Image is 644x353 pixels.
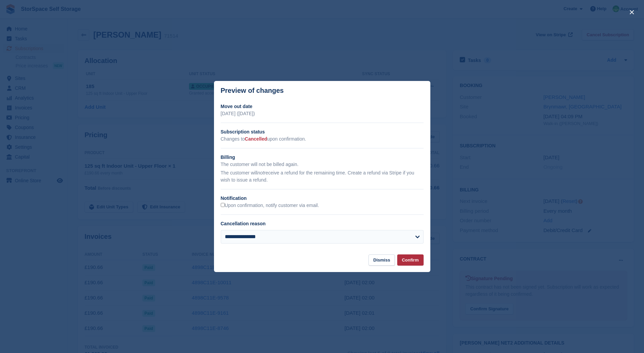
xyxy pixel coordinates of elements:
[221,128,424,136] h2: Subscription status
[221,161,424,168] p: The customer will not be billed again.
[221,221,266,226] label: Cancellation reason
[221,195,424,202] h2: Notification
[257,170,264,175] em: not
[221,110,424,117] p: [DATE] ([DATE])
[221,103,424,110] h2: Move out date
[221,154,424,161] h2: Billing
[221,87,284,95] p: Preview of changes
[221,169,424,184] p: The customer will receive a refund for the remaining time. Create a refund via Stripe if you wish...
[626,7,637,18] button: close
[221,136,424,143] p: Changes to upon confirmation.
[245,136,267,142] span: Cancelled
[221,203,319,209] label: Upon confirmation, notify customer via email.
[221,203,225,207] input: Upon confirmation, notify customer via email.
[397,254,424,266] button: Confirm
[368,254,395,266] button: Dismiss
